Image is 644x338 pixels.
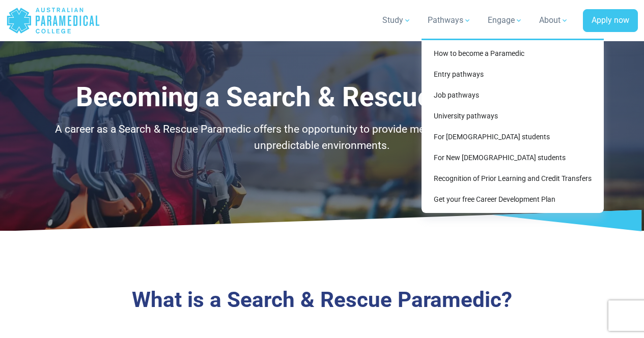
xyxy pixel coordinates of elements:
[422,39,604,213] div: Pathways
[376,6,417,35] a: Study
[55,123,589,151] span: A career as a Search & Rescue Paramedic offers the opportunity to provide medical care and recove...
[426,128,600,146] a: For [DEMOGRAPHIC_DATA] students
[426,65,600,84] a: Entry pathways
[482,6,529,35] a: Engage
[426,86,600,105] a: Job pathways
[426,148,600,167] a: For New [DEMOGRAPHIC_DATA] students
[53,81,591,113] h1: Becoming a Search & Rescue Paramedic
[6,4,100,37] a: Australian Paramedical College
[422,6,478,35] a: Pathways
[53,287,591,313] h3: What is a Search & Rescue Paramedic?
[583,9,638,33] a: Apply now
[426,44,600,63] a: How to become a Paramedic
[533,6,575,35] a: About
[426,190,600,209] a: Get your free Career Development Plan
[426,169,600,188] a: Recognition of Prior Learning and Credit Transfers
[426,107,600,126] a: University pathways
